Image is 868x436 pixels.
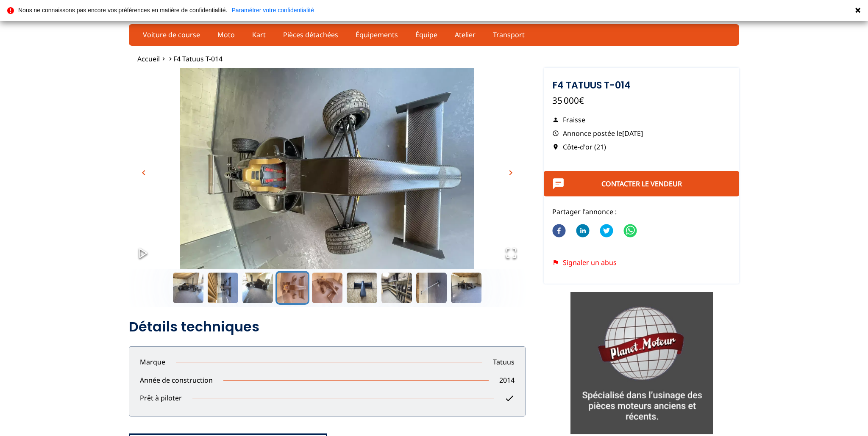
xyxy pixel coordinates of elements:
button: facebook [552,218,566,244]
button: Go to Slide 1 [171,271,205,305]
p: 2014 [489,375,525,385]
a: Accueil [137,54,160,63]
a: Transport [487,28,530,42]
button: Go to Slide 8 [415,271,448,305]
div: Go to Slide 4 [129,68,526,269]
div: Signaler un abus [552,259,731,266]
button: Contacter le vendeur [544,171,739,196]
a: Pièces détachées [278,28,344,42]
button: Go to Slide 6 [345,271,379,305]
span: chevron_right [506,168,516,178]
button: Open Fullscreen [497,239,526,269]
span: chevron_left [139,168,149,178]
span: check [504,393,515,403]
a: Paramétrer votre confidentialité [231,7,314,13]
button: Go to Slide 5 [310,271,344,305]
h2: Détails techniques [129,318,526,335]
p: Côte-d'or (21) [552,142,731,152]
button: Go to Slide 7 [380,271,414,305]
button: chevron_left [137,166,150,179]
p: Année de construction [129,375,223,385]
h1: F4 Tatuus T-014 [552,80,731,90]
p: Marque [129,357,176,367]
button: Play or Pause Slideshow [129,239,158,269]
p: Annonce postée le [DATE] [552,129,731,138]
a: Équipements [350,28,403,42]
a: Voiture de course [137,28,206,42]
p: 35 000€ [552,94,731,107]
a: F4 Tatuus T-014 [173,54,223,63]
a: Atelier [449,28,481,42]
p: Partager l'annonce : [552,207,731,216]
a: Équipe [410,28,443,42]
p: Prêt à piloter [129,393,192,406]
button: linkedin [576,218,590,244]
p: Nous ne connaissons pas encore vos préférences en matière de confidentialité. [18,7,227,13]
div: Thumbnail Navigation [129,271,526,305]
p: Tatuus [482,357,525,367]
button: chevron_right [504,166,517,179]
img: image [129,68,526,288]
button: twitter [600,218,613,244]
p: Fraisse [552,115,731,124]
button: Go to Slide 3 [241,271,275,305]
button: Go to Slide 9 [449,271,483,305]
button: Go to Slide 2 [206,271,240,305]
button: Go to Slide 4 [275,271,309,305]
a: Kart [247,28,271,42]
button: whatsapp [623,218,637,244]
a: Moto [212,28,240,42]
